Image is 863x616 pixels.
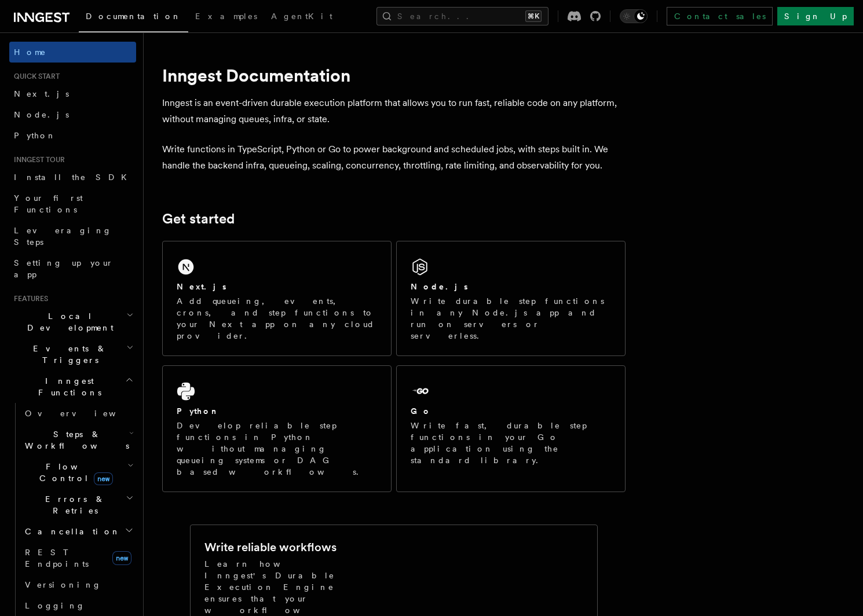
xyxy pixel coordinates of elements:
a: Sign Up [777,7,854,25]
p: Inngest is an event-driven durable execution platform that allows you to run fast, reliable code ... [162,95,626,127]
a: Node.js [9,104,136,125]
a: Next.js [9,83,136,104]
a: Overview [20,403,136,424]
h1: Inngest Documentation [162,65,626,86]
span: Documentation [86,12,181,21]
button: Search...⌘K [376,7,548,25]
button: Errors & Retries [20,489,136,521]
p: Write durable step functions in any Node.js app and run on servers or serverless. [411,295,611,342]
span: Examples [195,12,257,21]
span: Inngest Functions [9,375,125,398]
a: Examples [188,3,264,31]
span: AgentKit [271,12,332,21]
span: Logging [25,601,85,610]
p: Add queueing, events, crons, and step functions to your Next app on any cloud provider. [177,295,377,342]
a: Your first Functions [9,188,136,220]
a: Node.jsWrite durable step functions in any Node.js app and run on servers or serverless. [396,241,626,356]
kbd: ⌘K [525,10,542,22]
span: Quick start [9,72,60,81]
span: Overview [25,409,144,418]
button: Steps & Workflows [20,424,136,456]
p: Write fast, durable step functions in your Go application using the standard library. [411,420,611,466]
span: Python [14,131,56,140]
span: Features [9,294,48,303]
span: Leveraging Steps [14,226,112,247]
span: REST Endpoints [25,548,89,569]
h2: Python [177,405,220,417]
a: Versioning [20,574,136,595]
span: Next.js [14,89,69,98]
a: Python [9,125,136,146]
span: Local Development [9,310,126,333]
a: REST Endpointsnew [20,542,136,574]
a: Install the SDK [9,167,136,188]
button: Events & Triggers [9,338,136,371]
button: Toggle dark mode [620,9,648,23]
span: Flow Control [20,461,127,484]
h2: Next.js [177,281,226,292]
h2: Node.js [411,281,468,292]
a: Leveraging Steps [9,220,136,252]
span: Setting up your app [14,258,114,279]
span: new [94,472,113,485]
a: AgentKit [264,3,339,31]
p: Write functions in TypeScript, Python or Go to power background and scheduled jobs, with steps bu... [162,141,626,174]
a: Get started [162,211,235,227]
span: Home [14,46,46,58]
a: Home [9,42,136,63]
span: Versioning [25,580,101,589]
button: Cancellation [20,521,136,542]
span: Cancellation [20,526,120,537]
div: Inngest Functions [9,403,136,616]
a: GoWrite fast, durable step functions in your Go application using the standard library. [396,365,626,492]
span: new [112,551,131,565]
span: Events & Triggers [9,343,126,366]
span: Inngest tour [9,155,65,164]
a: Documentation [79,3,188,32]
h2: Write reliable workflows [204,539,337,555]
a: Next.jsAdd queueing, events, crons, and step functions to your Next app on any cloud provider. [162,241,392,356]
a: Logging [20,595,136,616]
button: Inngest Functions [9,371,136,403]
h2: Go [411,405,431,417]
a: Contact sales [667,7,773,25]
p: Develop reliable step functions in Python without managing queueing systems or DAG based workflows. [177,420,377,478]
span: Your first Functions [14,193,83,214]
a: Setting up your app [9,252,136,285]
button: Local Development [9,306,136,338]
span: Install the SDK [14,173,134,182]
span: Errors & Retries [20,493,126,516]
a: PythonDevelop reliable step functions in Python without managing queueing systems or DAG based wo... [162,365,392,492]
span: Node.js [14,110,69,119]
span: Steps & Workflows [20,428,129,452]
button: Flow Controlnew [20,456,136,489]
